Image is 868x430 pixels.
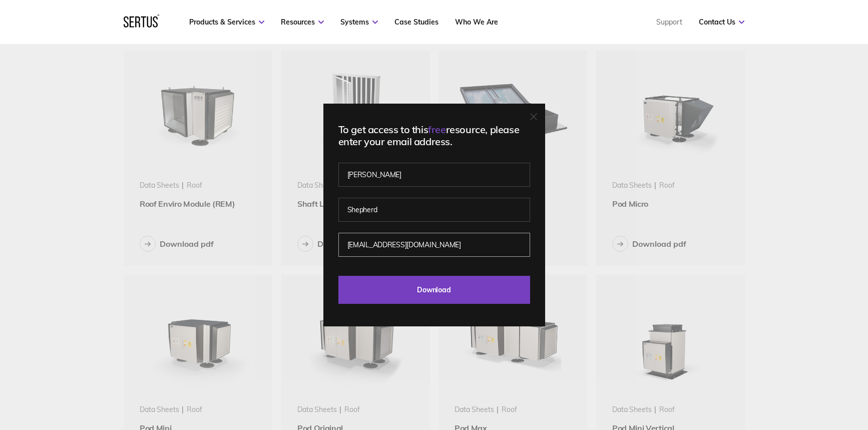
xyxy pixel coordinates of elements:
div: To get access to this resource, please enter your email address. [338,124,530,148]
input: First name* [338,163,530,187]
a: Systems [340,18,378,27]
a: Case Studies [394,18,439,27]
a: Resources [281,18,324,27]
input: Last name* [338,198,530,222]
a: Who We Are [455,18,498,27]
iframe: Chat Widget [688,314,868,430]
span: free [428,123,446,136]
a: Support [656,18,682,27]
input: Work email address* [338,233,530,257]
input: Download [338,276,530,304]
a: Products & Services [189,18,264,27]
a: Contact Us [699,18,744,27]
